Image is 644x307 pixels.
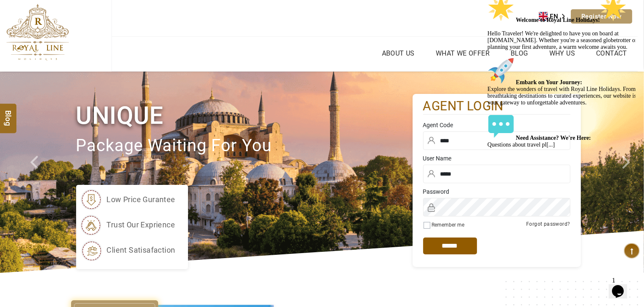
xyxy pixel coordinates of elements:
img: :speech_balloon: [3,121,30,148]
strong: Need Assistance? We're Here: [32,143,107,149]
a: Check next prev [19,72,52,273]
label: Remember me [432,222,465,228]
div: 🌟 Welcome to Royal Line Holidays!🌟Hello Traveler! We're delighted to have you on board at [DOMAIN... [3,3,155,157]
p: package waiting for you [76,132,413,160]
a: What we Offer [434,47,492,59]
img: :star2: [116,3,143,30]
label: Agent Code [423,121,570,129]
img: The Royal Line Holidays [6,4,69,61]
li: trust our exprience [80,214,175,235]
span: Hello Traveler! We're delighted to have you on board at [DOMAIN_NAME]. Whether you're a seasoned ... [3,25,153,156]
li: low price gurantee [80,189,175,210]
img: :rocket: [3,66,30,93]
label: Password [423,187,570,196]
li: client satisafaction [80,240,175,261]
strong: Welcome to Royal Line Holidays! [32,25,143,32]
span: Blog [3,110,14,117]
strong: Embark on Your Journey: [32,88,98,94]
h2: agent login [423,98,570,115]
a: About Us [380,47,417,59]
h1: Unique [76,100,413,131]
img: :star2: [3,3,30,30]
label: User Name [423,154,570,163]
iframe: chat widget [609,273,636,299]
